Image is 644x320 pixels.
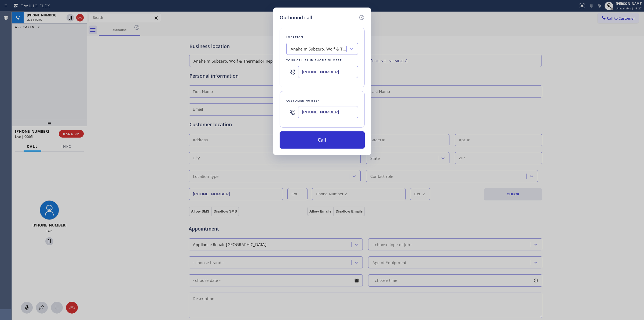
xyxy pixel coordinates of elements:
div: Anaheim Subzero, Wolf & Thermador Repair [291,46,347,52]
input: (123) 456-7890 [298,106,358,118]
button: Call [280,131,365,149]
div: Location [286,34,358,40]
h5: Outbound call [280,14,312,21]
input: (123) 456-7890 [298,66,358,78]
div: Customer number [286,98,358,103]
div: Your caller id phone number [286,57,358,63]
